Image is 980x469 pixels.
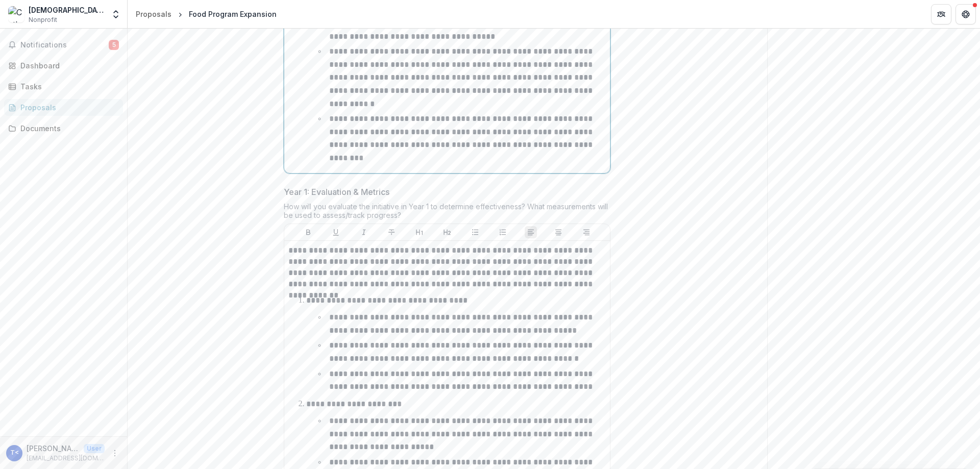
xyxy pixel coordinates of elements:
[441,226,453,238] button: Heading 2
[136,9,171,19] div: Proposals
[385,226,398,238] button: Strike
[302,226,314,238] button: Bold
[20,60,115,71] div: Dashboard
[330,226,342,238] button: Underline
[580,226,593,238] button: Align Right
[4,57,123,74] a: Dashboard
[8,6,24,22] img: Catholic Charities Bureau, St. Augustine Regional Office
[109,40,119,50] span: 5
[27,443,80,454] p: [PERSON_NAME] <[EMAIL_ADDRESS][DOMAIN_NAME]>
[29,5,105,15] div: [DEMOGRAPHIC_DATA] Charities Bureau, St. Augustine Regional Office
[469,226,481,238] button: Bullet List
[132,7,176,21] a: Proposals
[20,123,115,134] div: Documents
[284,186,389,198] p: Year 1: Evaluation & Metrics
[189,9,277,19] div: Food Program Expansion
[358,226,370,238] button: Italicize
[10,450,19,456] div: Tara Franks <tfranks@ccbstaug.org>
[955,4,976,24] button: Get Help
[525,226,537,238] button: Align Left
[4,78,123,95] a: Tasks
[20,41,109,50] span: Notifications
[109,4,123,24] button: Open entity switcher
[4,37,123,53] button: Notifications5
[4,120,123,137] a: Documents
[29,15,57,24] span: Nonprofit
[20,102,115,113] div: Proposals
[552,226,565,238] button: Align Center
[20,81,115,92] div: Tasks
[27,454,105,463] p: [EMAIL_ADDRESS][DOMAIN_NAME]
[497,226,509,238] button: Ordered List
[4,99,123,116] a: Proposals
[413,226,426,238] button: Heading 1
[109,447,121,459] button: More
[132,7,281,21] nav: breadcrumb
[284,202,610,224] div: How will you evaluate the initiative in Year 1 to determine effectiveness? What measurements will...
[84,444,105,453] p: User
[931,4,951,24] button: Partners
